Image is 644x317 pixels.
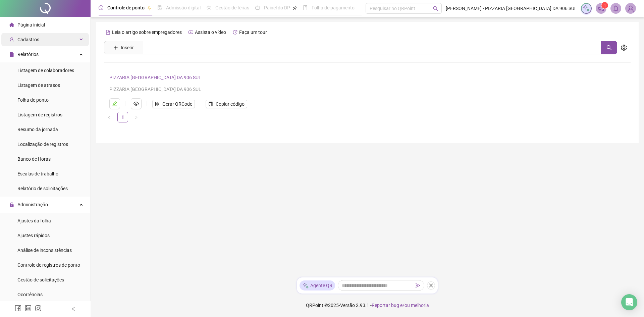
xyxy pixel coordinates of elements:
span: copy [208,102,213,106]
span: Resumo da jornada [17,127,58,132]
span: Página inicial [17,22,45,28]
img: 94990 [626,3,636,13]
div: Agente QR [300,280,335,290]
span: dashboard [255,5,260,10]
span: Gerar QRCode [162,100,192,108]
span: Folha de pagamento [312,5,355,10]
span: Versão [340,303,355,308]
li: Página anterior [104,112,115,122]
span: file [9,52,14,57]
span: linkedin [25,305,32,312]
span: facebook [15,305,21,312]
button: left [104,112,115,122]
span: pushpin [147,6,151,10]
span: Listagem de registros [17,112,62,117]
span: search [606,45,612,50]
span: Controle de registros de ponto [17,262,80,268]
span: close [429,283,433,288]
span: Controle de ponto [107,5,145,10]
span: Reportar bug e/ou melhoria [372,303,429,308]
span: Leia o artigo sobre empregadores [112,30,182,35]
span: edit [112,101,117,106]
span: send [416,283,420,288]
span: sun [207,5,211,10]
div: Open Intercom Messenger [621,294,637,310]
a: PIZZARIA [GEOGRAPHIC_DATA] DA 906 SUL [109,75,201,80]
span: Cadastros [17,37,39,42]
span: Análise de inconsistências [17,248,72,253]
span: Admissão digital [166,5,201,10]
span: left [107,115,111,119]
sup: 1 [601,2,608,9]
span: Listagem de atrasos [17,83,60,88]
span: history [233,30,237,35]
button: Gerar QRCode [152,100,195,108]
span: Ajustes da folha [17,218,51,223]
li: 1 [117,112,128,122]
span: Faça um tour [239,30,267,35]
span: Localização de registros [17,142,68,147]
span: bell [613,5,619,11]
span: book [303,5,308,10]
span: [PERSON_NAME] - PIZZARIA [GEOGRAPHIC_DATA] DA 906 SUL [446,5,577,12]
span: Ajustes rápidos [17,233,50,238]
img: sparkle-icon.fc2bf0ac1784a2077858766a79e2daf3.svg [302,282,309,289]
span: youtube [189,30,193,35]
span: user-add [9,37,14,42]
span: Banco de Horas [17,156,51,162]
span: Copiar código [216,100,245,108]
span: Listagem de colaboradores [17,68,74,73]
span: eye [133,101,139,106]
button: Copiar código [206,100,247,108]
span: 1 [604,3,606,8]
span: Gestão de férias [215,5,249,10]
span: Relatórios [17,52,39,57]
span: home [9,22,14,27]
span: search [433,6,438,11]
button: right [131,112,142,122]
span: Ocorrências [17,292,43,297]
span: notification [598,5,604,11]
span: left [71,307,76,311]
span: right [134,115,138,119]
span: Painel do DP [264,5,290,10]
span: file-done [157,5,162,10]
span: clock-circle [99,5,103,10]
span: lock [9,202,14,207]
span: file-text [106,30,110,35]
span: plus [113,45,118,50]
span: qrcode [155,102,160,106]
li: Próxima página [131,112,142,122]
span: Gestão de solicitações [17,277,64,282]
span: instagram [35,305,42,312]
span: Administração [17,202,48,207]
span: Assista o vídeo [195,30,226,35]
span: pushpin [293,6,297,10]
footer: QRPoint © 2025 - 2.93.1 - [91,294,644,317]
a: 1 [118,112,128,122]
span: Inserir [121,44,134,51]
span: Folha de ponto [17,97,49,103]
span: setting [621,45,627,51]
img: sparkle-icon.fc2bf0ac1784a2077858766a79e2daf3.svg [583,5,590,12]
button: Inserir [108,42,139,53]
span: Relatório de solicitações [17,186,68,191]
div: PIZZARIA [GEOGRAPHIC_DATA] DA 906 SUL [109,86,603,93]
span: Escalas de trabalho [17,171,58,176]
